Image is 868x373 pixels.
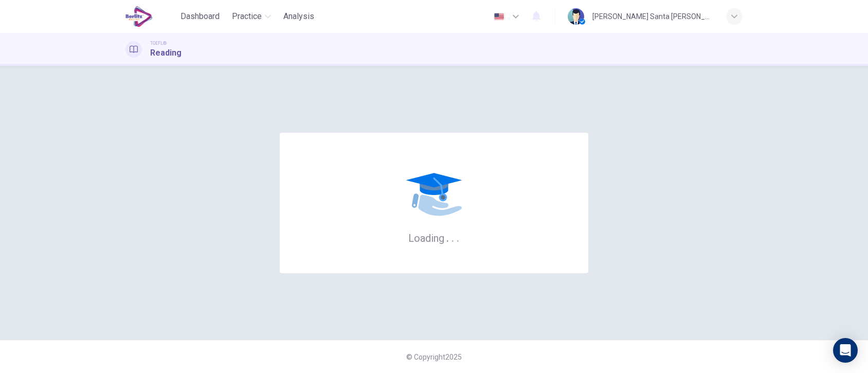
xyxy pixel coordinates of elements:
[592,10,714,23] div: [PERSON_NAME] Santa [PERSON_NAME]
[180,10,220,23] span: Dashboard
[125,6,153,27] img: EduSynch logo
[408,231,460,244] h6: Loading
[283,10,314,23] span: Analysis
[150,40,167,47] span: TOEFL®
[833,338,858,363] div: Open Intercom Messenger
[279,7,318,26] button: Analysis
[176,7,224,26] button: Dashboard
[228,7,275,26] button: Practice
[232,10,262,23] span: Practice
[406,353,462,361] span: © Copyright 2025
[125,6,176,27] a: EduSynch logo
[493,13,505,21] img: en
[456,228,460,245] h6: .
[451,228,455,245] h6: .
[568,8,584,25] img: Profile picture
[150,47,182,59] h1: Reading
[446,228,449,245] h6: .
